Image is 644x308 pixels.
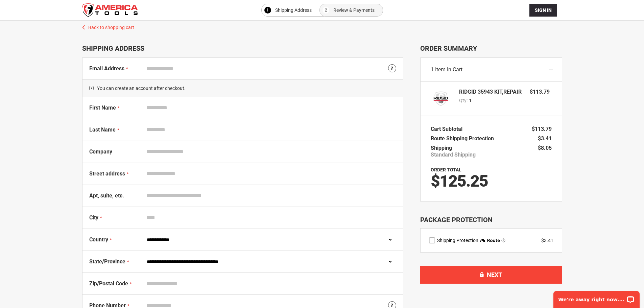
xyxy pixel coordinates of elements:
[89,65,124,72] span: Email Address
[431,66,434,73] span: 1
[530,89,550,95] span: $113.79
[487,271,502,278] span: Next
[431,145,452,151] span: Shipping
[538,145,552,151] span: $8.05
[538,135,552,142] span: $3.41
[549,287,644,308] iframe: LiveChat chat widget
[431,171,488,191] span: $125.25
[82,79,403,97] span: You can create an account after checkout.
[431,89,451,109] img: RIDGID 35943 KIT,REPAIR
[82,44,403,52] div: Shipping Address
[275,6,312,14] span: Shipping Address
[437,238,478,243] span: Shipping Protection
[459,98,467,103] span: Qty
[429,237,553,244] div: route shipping protection selector element
[89,258,125,265] span: State/Province
[89,148,112,155] span: Company
[431,151,476,158] span: Standard Shipping
[541,237,553,244] div: $3.41
[535,7,552,13] span: Sign In
[420,266,562,284] button: Next
[431,124,466,134] th: Cart Subtotal
[333,6,375,14] span: Review & Payments
[75,21,569,31] a: Back to shopping cart
[89,126,116,133] span: Last Name
[459,89,522,95] strong: RIDGID 35943 KIT,REPAIR
[89,236,108,243] span: Country
[420,44,562,52] span: Order Summary
[501,238,505,242] span: Learn more
[89,280,128,287] span: Zip/Postal Code
[89,170,125,177] span: Street address
[431,134,497,143] th: Route Shipping Protection
[89,214,98,221] span: City
[435,66,462,73] span: Item in Cart
[89,104,116,111] span: First Name
[82,3,138,17] a: store logo
[266,6,269,14] span: 1
[431,167,461,172] strong: Order Total
[325,6,327,14] span: 2
[82,3,138,17] img: America Tools
[532,126,552,132] span: $113.79
[469,97,472,104] span: 1
[89,192,124,199] span: Apt, suite, etc.
[529,4,557,17] button: Sign In
[420,215,562,225] div: Package Protection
